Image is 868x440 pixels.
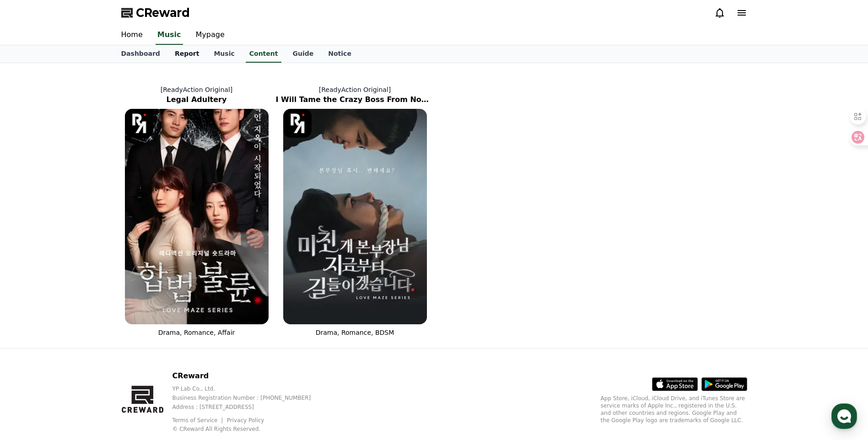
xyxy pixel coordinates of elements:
[601,395,747,424] p: App Store, iCloud, iCloud Drive, and iTunes Store are service marks of Apple Inc., registered in ...
[76,304,103,311] span: Messages
[172,394,325,402] p: Business Registration Number : [PHONE_NUMBER]
[114,45,167,63] a: Dashboard
[172,403,325,411] p: Address : [STREET_ADDRESS]
[158,329,235,336] span: Drama, Romance, Affair
[125,109,154,138] img: [object Object] Logo
[118,85,276,94] p: [ReadyAction Original]
[121,5,190,20] a: CReward
[321,45,359,63] a: Notice
[136,5,190,20] span: CReward
[156,26,183,45] a: Music
[23,304,39,311] span: Home
[60,290,118,313] a: Messages
[172,370,325,381] p: CReward
[118,94,276,105] h2: Legal Adultery
[276,85,434,94] p: [ReadyAction Original]
[283,109,312,138] img: [object Object] Logo
[172,417,224,424] a: Terms of Service
[172,425,325,433] p: © CReward All Rights Reserved.
[114,26,150,45] a: Home
[206,45,242,63] a: Music
[172,385,325,392] p: YP Lab Co., Ltd.
[167,45,207,63] a: Report
[3,290,60,313] a: Home
[276,78,434,344] a: [ReadyAction Original] I Will Tame the Crazy Boss From Now On I Will Tame the Crazy Boss From Now...
[316,329,394,336] span: Drama, Romance, BDSM
[276,94,434,105] h2: I Will Tame the Crazy Boss From Now On
[135,304,158,311] span: Settings
[246,45,282,63] a: Content
[118,290,176,313] a: Settings
[118,78,276,344] a: [ReadyAction Original] Legal Adultery Legal Adultery [object Object] Logo Drama, Romance, Affair
[283,109,427,324] img: I Will Tame the Crazy Boss From Now On
[227,417,264,424] a: Privacy Policy
[189,26,232,45] a: Mypage
[125,109,269,324] img: Legal Adultery
[285,45,321,63] a: Guide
